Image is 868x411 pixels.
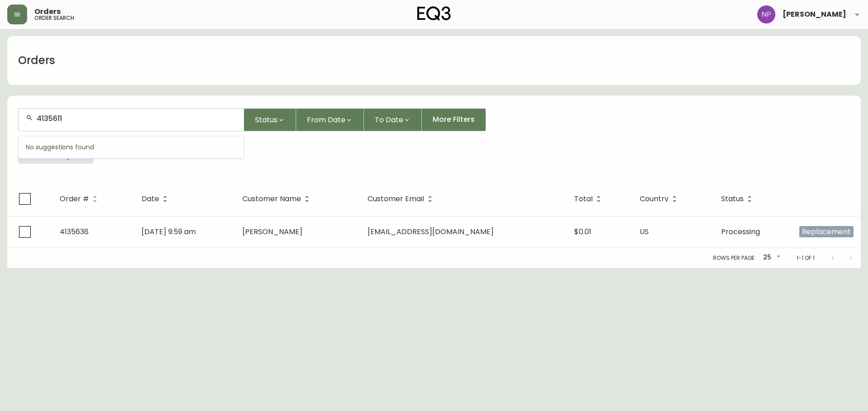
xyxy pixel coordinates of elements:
[242,195,313,203] span: Customer Name
[142,226,196,237] span: [DATE] 9:59 am
[757,5,775,23] img: 50f1e64a3f95c89b5c5247455825f96f
[783,11,846,18] span: [PERSON_NAME]
[721,195,755,203] span: Status
[60,195,101,203] span: Order #
[296,108,364,131] button: From Date
[255,114,278,125] span: Status
[368,226,494,237] span: [EMAIL_ADDRESS][DOMAIN_NAME]
[433,115,475,125] span: More Filters
[574,195,604,203] span: Total
[574,196,593,202] span: Total
[640,195,680,203] span: Country
[307,114,345,125] span: From Date
[721,226,760,237] span: Processing
[142,196,159,202] span: Date
[640,196,669,202] span: Country
[18,53,55,68] h1: Orders
[242,196,301,202] span: Customer Name
[640,226,649,237] span: US
[375,114,403,125] span: To Date
[244,108,296,131] button: Status
[19,136,244,158] div: No suggestions found
[368,196,424,202] span: Customer Email
[797,254,815,262] p: 1-1 of 1
[417,6,451,21] img: logo
[37,114,236,123] input: Search
[422,108,486,131] button: More Filters
[721,196,744,202] span: Status
[713,254,756,262] p: Rows per page:
[142,195,171,203] span: Date
[60,226,89,237] span: 4135636
[368,195,436,203] span: Customer Email
[759,250,782,265] div: 25
[242,226,302,237] span: [PERSON_NAME]
[34,15,74,21] h5: order search
[34,8,61,15] span: Orders
[574,226,591,237] span: $0.01
[799,226,854,237] span: Replacement
[364,108,422,131] button: To Date
[60,196,89,202] span: Order #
